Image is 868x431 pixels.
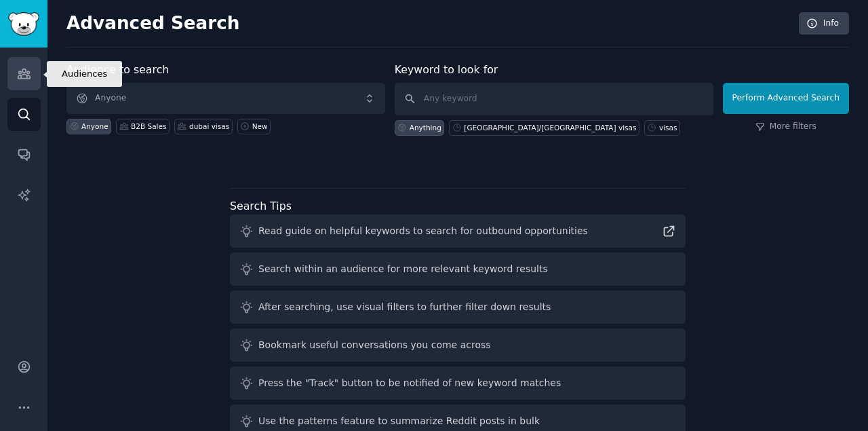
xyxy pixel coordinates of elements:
a: New [237,119,271,134]
div: B2B Sales [131,121,166,131]
label: Search Tips [230,200,292,212]
button: Perform Advanced Search [723,83,849,114]
a: More filters [755,121,816,133]
div: Search within an audience for more relevant keyword results [258,262,548,276]
div: Use the patterns feature to summarize Reddit posts in bulk [258,414,540,428]
button: Anyone [66,83,385,114]
div: New [252,121,268,131]
label: Keyword to look for [395,63,498,76]
div: Anyone [81,121,108,131]
a: Info [799,12,849,35]
div: Anything [410,123,441,132]
div: dubai visas [189,121,229,131]
input: Any keyword [395,83,713,115]
div: Bookmark useful conversations you come across [258,338,491,352]
label: Audience to search [66,63,169,76]
div: After searching, use visual filters to further filter down results [258,300,551,314]
div: Read guide on helpful keywords to search for outbound opportunities [258,224,588,238]
div: [GEOGRAPHIC_DATA]/[GEOGRAPHIC_DATA] visas [464,123,636,132]
img: GummySearch logo [8,12,39,36]
div: Press the "Track" button to be notified of new keyword matches [258,376,561,390]
h2: Advanced Search [66,13,791,35]
div: visas [659,123,677,132]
